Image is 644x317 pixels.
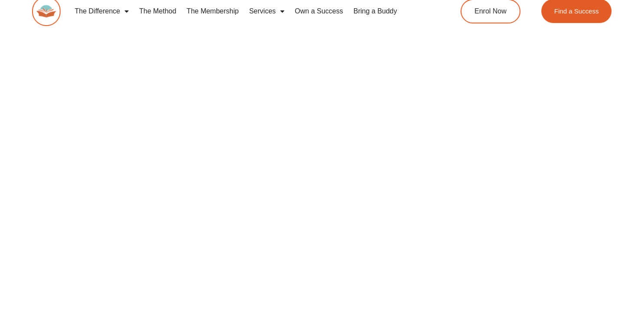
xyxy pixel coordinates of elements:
a: Bring a Buddy [348,1,402,21]
span: Enrol Now [474,8,507,15]
a: Own a Success [290,1,348,21]
a: The Membership [181,1,244,21]
a: Services [244,1,289,21]
a: The Difference [69,1,134,21]
span: Find a Success [554,8,599,14]
a: The Method [134,1,181,21]
iframe: Chat Widget [500,219,644,317]
nav: Menu [69,1,427,21]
